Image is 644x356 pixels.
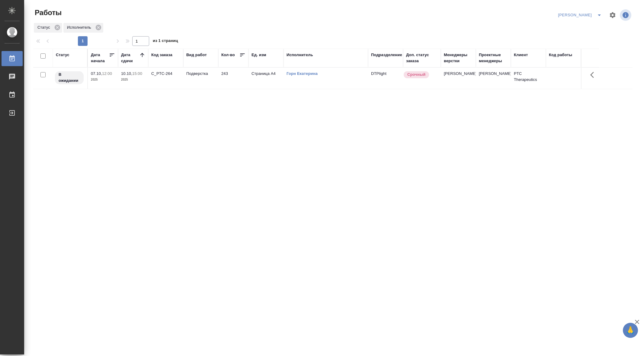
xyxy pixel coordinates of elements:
[371,52,402,58] div: Подразделение
[151,71,180,77] div: C_PTC-264
[132,71,142,76] p: 15:00
[121,71,132,76] p: 10.10,
[252,52,266,58] div: Ед. изм
[476,68,511,89] td: [PERSON_NAME]
[102,71,112,76] p: 12:00
[121,52,139,64] div: Дата сдачи
[514,52,528,58] div: Клиент
[54,71,84,85] div: Исполнитель назначен, приступать к работе пока рано
[221,52,235,58] div: Кол-во
[368,68,403,89] td: DTPlight
[620,9,633,21] span: Посмотреть информацию
[605,8,620,22] span: Настроить таблицу
[37,24,52,30] p: Статус
[587,68,601,82] button: Здесь прячутся важные кнопки
[248,68,284,89] td: Страница А4
[121,77,145,83] p: 2025
[514,71,543,83] p: PTC Therapeutics
[153,37,178,46] span: из 1 страниц
[186,52,207,58] div: Вид работ
[56,52,69,58] div: Статус
[479,52,508,64] div: Проектные менеджеры
[556,10,605,20] div: split button
[151,52,172,58] div: Код заказа
[287,52,313,58] div: Исполнитель
[34,23,62,33] div: Статус
[407,72,425,78] p: Срочный
[91,77,115,83] p: 2025
[63,23,103,33] div: Исполнитель
[444,71,473,77] p: [PERSON_NAME]
[623,323,638,338] button: 🙏
[33,8,62,18] span: Работы
[444,52,473,64] div: Менеджеры верстки
[549,52,572,58] div: Код работы
[59,72,80,84] p: В ожидании
[218,68,248,89] td: 243
[186,71,215,77] p: Подверстка
[91,71,102,76] p: 07.10,
[67,24,93,30] p: Исполнитель
[406,52,438,64] div: Доп. статус заказа
[287,71,318,76] a: Горн Екатерина
[625,324,636,337] span: 🙏
[91,52,109,64] div: Дата начала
